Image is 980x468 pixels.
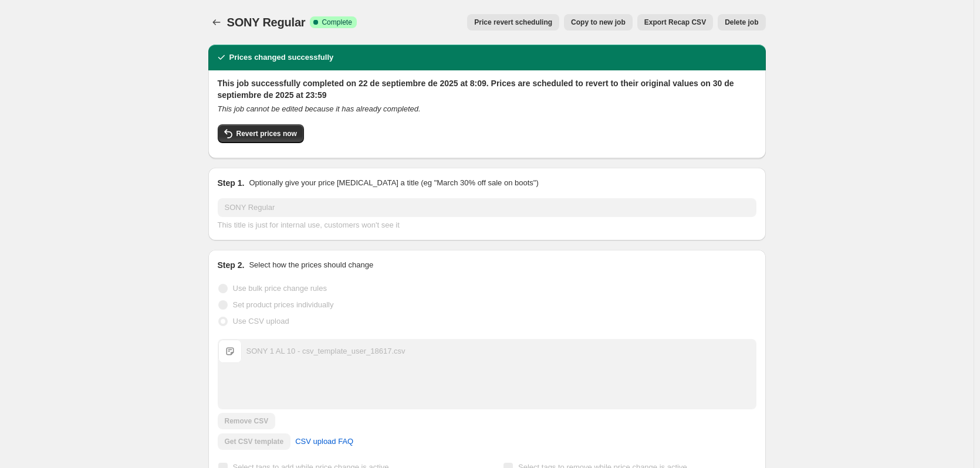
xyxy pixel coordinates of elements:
[229,52,334,63] h2: Prices changed successfully
[218,124,304,143] button: Revert prices now
[725,18,758,27] span: Delete job
[637,14,713,30] button: Export Recap CSV
[227,16,306,29] span: SONY Regular
[718,14,765,30] button: Delete job
[571,18,626,27] span: Copy to new job
[218,177,245,189] h2: Step 1.
[467,14,559,30] button: Price revert scheduling
[218,104,421,113] i: This job cannot be edited because it has already completed.
[233,317,289,325] span: Use CSV upload
[564,14,633,30] button: Copy to new job
[218,221,400,229] span: This title is just for internal use, customers won't see it
[218,198,756,217] input: 30% off holiday sale
[236,129,297,138] span: Revert prices now
[208,14,225,30] button: Price change jobs
[218,259,245,271] h2: Step 2.
[288,432,360,451] a: CSV upload FAQ
[218,77,756,101] h2: This job successfully completed on 22 de septiembre de 2025 at 8:09. Prices are scheduled to reve...
[246,345,405,357] div: SONY 1 AL 10 - csv_template_user_18617.csv
[474,18,552,27] span: Price revert scheduling
[233,300,334,309] span: Set product prices individually
[249,177,538,189] p: Optionally give your price [MEDICAL_DATA] a title (eg "March 30% off sale on boots")
[233,284,327,293] span: Use bulk price change rules
[322,18,352,27] span: Complete
[295,436,353,447] span: CSV upload FAQ
[249,259,373,271] p: Select how the prices should change
[644,18,706,27] span: Export Recap CSV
